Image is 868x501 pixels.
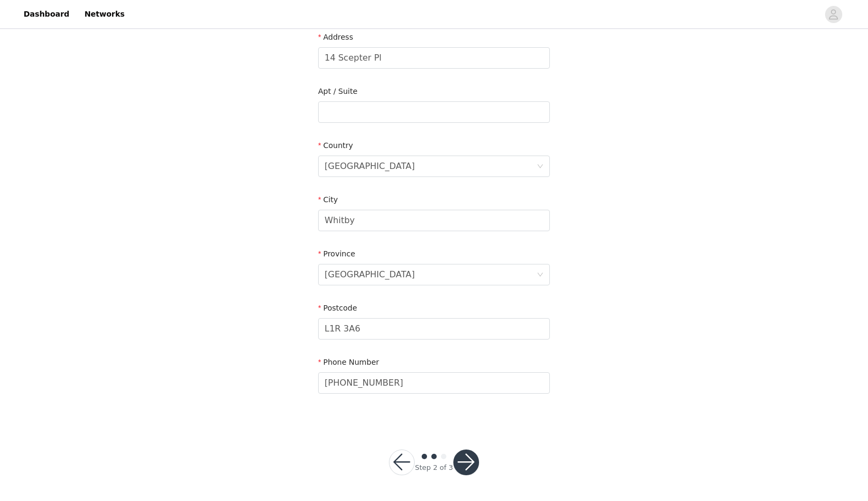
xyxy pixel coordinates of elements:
[17,2,76,26] a: Dashboard
[325,264,415,285] div: Ontario
[828,6,838,23] div: avatar
[325,156,415,176] div: Canada
[78,2,131,26] a: Networks
[318,304,357,312] label: Postcode
[318,195,338,204] label: City
[318,358,379,366] label: Phone Number
[537,163,543,171] i: icon: down
[415,462,453,473] div: Step 2 of 3
[537,271,543,279] i: icon: down
[318,249,355,258] label: Province
[318,141,353,150] label: Country
[318,33,353,41] label: Address
[318,87,357,95] label: Apt / Suite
